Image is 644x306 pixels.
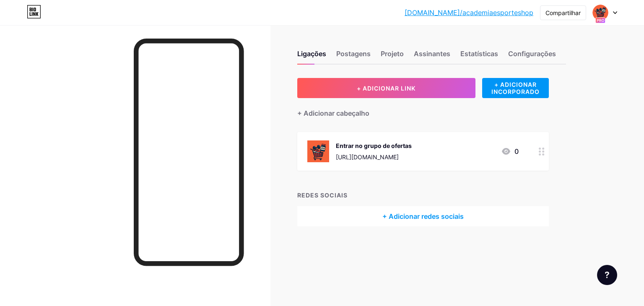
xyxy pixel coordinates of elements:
font: [URL][DOMAIN_NAME] [336,153,399,161]
font: REDES SOCIAIS [297,192,348,199]
font: + Adicionar cabeçalho [297,109,369,117]
font: Ligações [297,49,326,58]
font: [DOMAIN_NAME]/academiaesporteshop [405,8,533,17]
font: Postagens [336,49,371,58]
font: Configurações [508,49,556,58]
font: Estatísticas [460,49,498,58]
a: [DOMAIN_NAME]/academiaesporteshop [405,8,533,18]
font: Assinantes [414,49,450,58]
font: + Adicionar redes sociais [382,212,464,220]
font: Projeto [381,49,404,58]
font: Entrar no grupo de ofertas [336,142,412,149]
img: Entrar no grupo de ofertas [307,140,329,162]
font: + ADICIONAR LINK [357,85,415,92]
img: academiaesporteshop [592,5,608,21]
font: + ADICIONAR INCORPORADO [491,81,540,95]
font: 0 [514,147,519,156]
button: + ADICIONAR LINK [297,78,475,98]
font: Compartilhar [545,9,581,16]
